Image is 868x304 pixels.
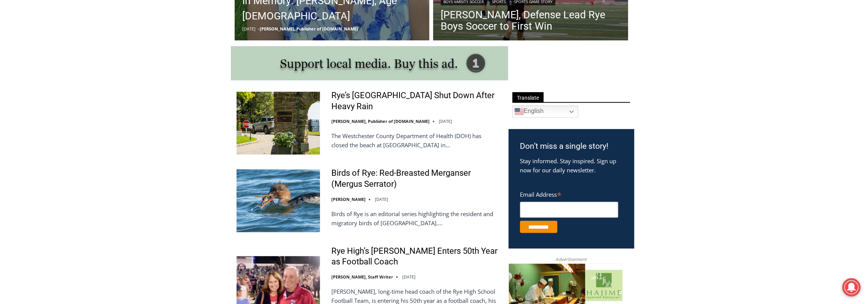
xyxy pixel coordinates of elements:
a: [PERSON_NAME], Defense Lead Rye Boys Soccer to First Win [441,9,620,32]
time: [DATE] [402,274,416,280]
img: support local media, buy this ad [231,46,508,80]
div: "[PERSON_NAME] and I covered the [DATE] Parade, which was a really eye opening experience as I ha... [192,0,360,74]
p: Stay informed. Stay inspired. Sign up now for our daily newsletter. [520,156,622,175]
p: The Westchester County Department of Health (DOH) has closed the beach at [GEOGRAPHIC_DATA] in… [331,131,499,150]
span: Intern @ [DOMAIN_NAME] [199,76,353,93]
div: "the precise, almost orchestrated movements of cutting and assembling sushi and [PERSON_NAME] mak... [78,48,112,91]
label: Email Address [520,187,618,201]
a: Rye High’s [PERSON_NAME] Enters 50th Year as Football Coach [331,246,499,267]
a: Open Tues. - Sun. [PHONE_NUMBER] [0,76,77,95]
span: Advertisement [548,256,594,263]
img: Birds of Rye: Red-Breasted Merganser (Mergus Serrator) [237,169,320,232]
a: Birds of Rye: Red-Breasted Merganser (Mergus Serrator) [331,168,499,189]
time: [DATE] [439,118,452,124]
a: [PERSON_NAME], Publisher of [DOMAIN_NAME] [260,26,358,32]
img: en [515,107,524,116]
span: Translate [512,92,543,102]
a: [PERSON_NAME], Staff Writer [331,274,393,280]
img: Rye’s Coveleigh Beach Shut Down After Heavy Rain [237,92,320,154]
a: Intern @ [DOMAIN_NAME] [183,74,369,95]
p: Birds of Rye is an editorial series highlighting the resident and migratory birds of [GEOGRAPHIC_... [331,209,499,228]
a: Rye’s [GEOGRAPHIC_DATA] Shut Down After Heavy Rain [331,90,499,112]
span: – [257,26,260,32]
time: [DATE] [242,26,256,32]
time: [DATE] [375,196,388,202]
h3: Don’t miss a single story! [520,140,622,153]
a: English [512,105,578,118]
a: [PERSON_NAME], Publisher of [DOMAIN_NAME] [331,118,430,124]
span: Open Tues. - Sun. [PHONE_NUMBER] [2,78,75,107]
a: [PERSON_NAME] [331,196,366,202]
